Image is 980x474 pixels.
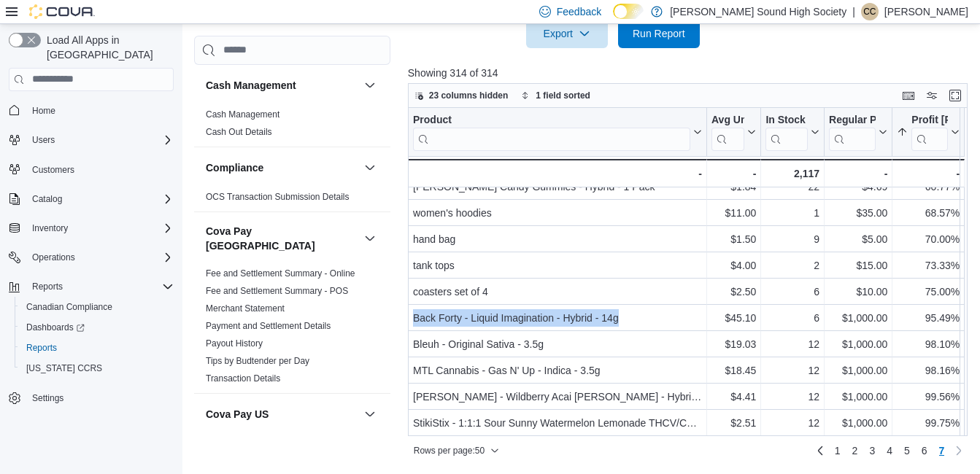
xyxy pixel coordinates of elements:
[3,276,180,297] button: Reports
[3,387,180,408] button: Settings
[765,414,819,432] div: 12
[535,19,599,48] span: Export
[711,165,756,182] div: -
[206,407,269,421] h3: Cova Pay US
[3,130,180,150] button: Users
[618,19,700,48] button: Run Report
[32,392,63,404] span: Settings
[409,87,514,104] button: 23 columns hidden
[897,283,960,300] div: 75.00%
[429,90,509,101] span: 23 columns hidden
[20,319,90,336] a: Dashboards
[897,178,960,195] div: 60.77%
[829,113,876,150] div: Regular Price
[811,439,968,462] nav: Pagination for preceding grid
[711,335,756,353] div: $19.03
[26,301,112,313] span: Canadian Compliance
[829,165,887,182] div: -
[829,335,887,353] div: $1,000.00
[881,439,898,462] a: Page 4 of 7
[911,113,948,150] div: Profit Margin (%)
[536,90,590,101] span: 1 field sorted
[26,160,174,179] span: Customers
[829,113,876,127] div: Regular Price
[20,298,174,316] span: Canadian Compliance
[206,224,358,253] button: Cova Pay [GEOGRAPHIC_DATA]
[829,283,887,300] div: $10.00
[526,19,608,48] button: Export
[361,405,379,423] button: Cova Pay US
[20,339,63,357] a: Reports
[900,87,917,104] button: Keyboard shortcuts
[15,297,180,317] button: Canadian Compliance
[413,309,702,327] div: Back Forty - Liquid Imagination - Hybrid - 14g
[26,161,80,179] a: Customers
[3,247,180,268] button: Operations
[206,191,350,203] span: OCS Transaction Submission Details
[765,165,819,182] div: 2,117
[29,4,95,19] img: Cova
[206,321,331,331] a: Payment and Settlement Details
[413,230,702,248] div: hand bag
[863,439,881,462] a: Page 3 of 7
[206,78,358,93] button: Cash Management
[711,283,756,300] div: $2.50
[846,439,864,462] a: Page 2 of 7
[206,356,309,366] a: Tips by Budtender per Day
[613,4,644,19] input: Dark Mode
[829,439,951,462] ul: Pagination for preceding grid
[26,342,57,354] span: Reports
[26,190,174,208] span: Catalog
[414,445,485,456] span: Rows per page : 50
[897,362,960,379] div: 98.16%
[206,303,285,314] span: Merchant Statement
[206,355,309,367] span: Tips by Budtender per Day
[26,219,174,237] span: Inventory
[206,160,263,175] h3: Compliance
[26,102,61,120] a: Home
[32,164,74,176] span: Customers
[863,3,876,20] span: CC
[515,87,596,104] button: 1 field sorted
[26,190,68,208] button: Catalog
[32,281,63,292] span: Reports
[765,204,819,222] div: 1
[933,439,951,462] button: Page 7 of 7
[26,278,174,295] span: Reports
[950,442,968,459] button: Next page
[711,414,756,432] div: $2.51
[26,322,85,333] span: Dashboards
[20,360,108,377] a: [US_STATE] CCRS
[206,338,263,349] span: Payout History
[361,159,379,176] button: Compliance
[206,338,263,349] a: Payout History
[897,309,960,327] div: 95.49%
[829,309,887,327] div: $1,000.00
[20,319,174,336] span: Dashboards
[26,278,69,295] button: Reports
[194,106,390,147] div: Cash Management
[829,388,887,405] div: $1,000.00
[206,268,355,279] span: Fee and Settlement Summary - Online
[3,159,180,180] button: Customers
[20,360,174,377] span: Washington CCRS
[898,439,916,462] a: Page 5 of 7
[711,178,756,195] div: $1.84
[15,317,180,338] a: Dashboards
[711,362,756,379] div: $18.45
[897,230,960,248] div: 70.00%
[206,160,358,175] button: Compliance
[922,443,927,458] span: 6
[711,257,756,274] div: $4.00
[206,320,331,332] span: Payment and Settlement Details
[829,414,887,432] div: $1,000.00
[3,189,180,209] button: Catalog
[811,442,829,459] a: Previous page
[206,268,355,279] a: Fee and Settlement Summary - Online
[15,358,180,378] button: [US_STATE] CCRS
[765,257,819,274] div: 2
[765,335,819,353] div: 12
[829,257,887,274] div: $15.00
[897,257,960,274] div: 73.33%
[829,204,887,222] div: $35.00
